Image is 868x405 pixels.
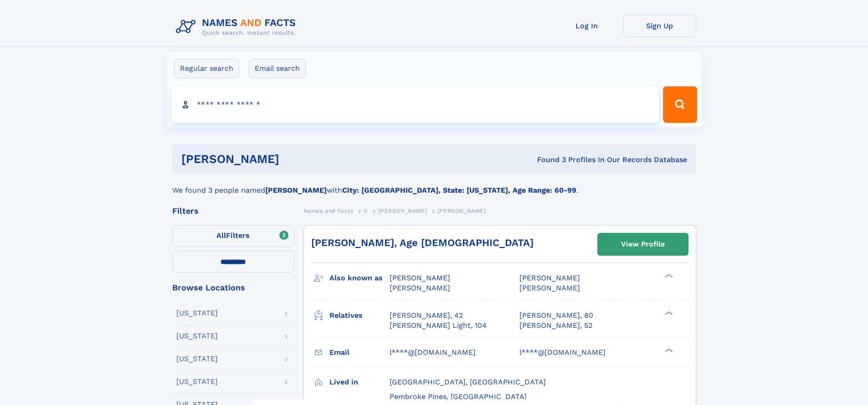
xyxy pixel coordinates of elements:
[390,274,450,282] span: [PERSON_NAME]
[265,186,327,195] b: [PERSON_NAME]
[216,231,226,240] span: All
[174,59,239,78] label: Regular search
[663,310,673,316] div: ❯
[172,207,294,215] div: Filters
[519,321,592,331] a: [PERSON_NAME], 52
[176,310,218,317] div: [US_STATE]
[364,205,368,216] a: D
[408,155,687,165] div: Found 3 Profiles In Our Records Database
[623,15,696,37] a: Sign Up
[329,345,390,360] h3: Email
[364,208,368,214] span: D
[378,208,427,214] span: [PERSON_NAME]
[176,332,218,340] div: [US_STATE]
[342,186,576,195] b: City: [GEOGRAPHIC_DATA], State: [US_STATE], Age Range: 60-99
[329,270,390,286] h3: Also known as
[390,378,546,386] span: [GEOGRAPHIC_DATA], [GEOGRAPHIC_DATA]
[171,86,659,123] input: search input
[621,234,665,255] div: View Profile
[172,174,696,196] div: We found 3 people named with .
[172,225,294,247] label: Filters
[329,308,390,323] h3: Relatives
[519,274,580,282] span: [PERSON_NAME]
[550,15,623,37] a: Log In
[390,321,487,331] a: [PERSON_NAME] Light, 104
[663,347,673,353] div: ❯
[390,284,450,292] span: [PERSON_NAME]
[519,310,593,321] a: [PERSON_NAME], 80
[663,86,697,123] button: Search Button
[390,310,463,321] a: [PERSON_NAME], 42
[329,374,390,390] h3: Lived in
[519,284,580,292] span: [PERSON_NAME]
[437,208,486,214] span: [PERSON_NAME]
[390,392,527,401] span: Pembroke Pines, [GEOGRAPHIC_DATA]
[181,153,408,165] h1: [PERSON_NAME]
[249,59,306,78] label: Email search
[303,205,354,216] a: Names and Facts
[176,378,218,385] div: [US_STATE]
[311,237,534,248] a: [PERSON_NAME], Age [DEMOGRAPHIC_DATA]
[176,355,218,363] div: [US_STATE]
[378,205,427,216] a: [PERSON_NAME]
[172,284,294,292] div: Browse Locations
[663,273,673,279] div: ❯
[598,233,688,255] a: View Profile
[172,15,303,39] img: Logo Names and Facts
